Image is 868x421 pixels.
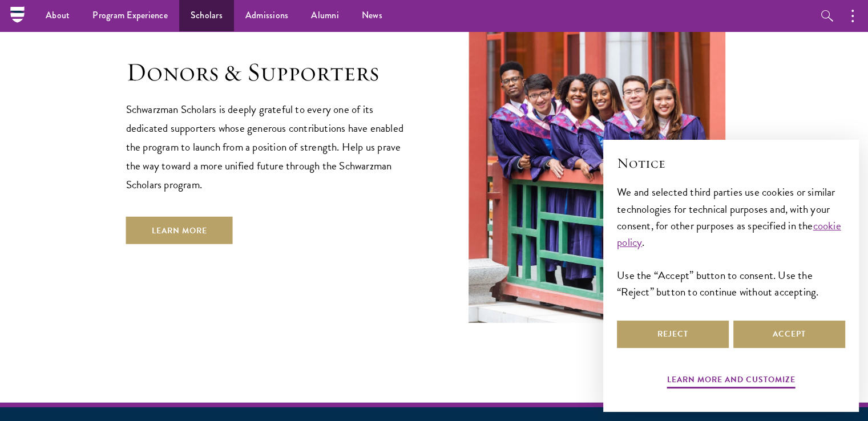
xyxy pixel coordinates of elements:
[617,217,841,250] a: cookie policy
[126,100,411,194] p: Schwarzman Scholars is deeply grateful to every one of its dedicated supporters whose generous co...
[126,56,411,88] h1: Donors & Supporters
[733,321,845,348] button: Accept
[617,321,729,348] button: Reject
[126,217,233,244] a: Learn More
[617,184,845,299] div: We and selected third parties use cookies or similar technologies for technical purposes and, wit...
[617,153,845,173] h2: Notice
[667,373,796,390] button: Learn more and customize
